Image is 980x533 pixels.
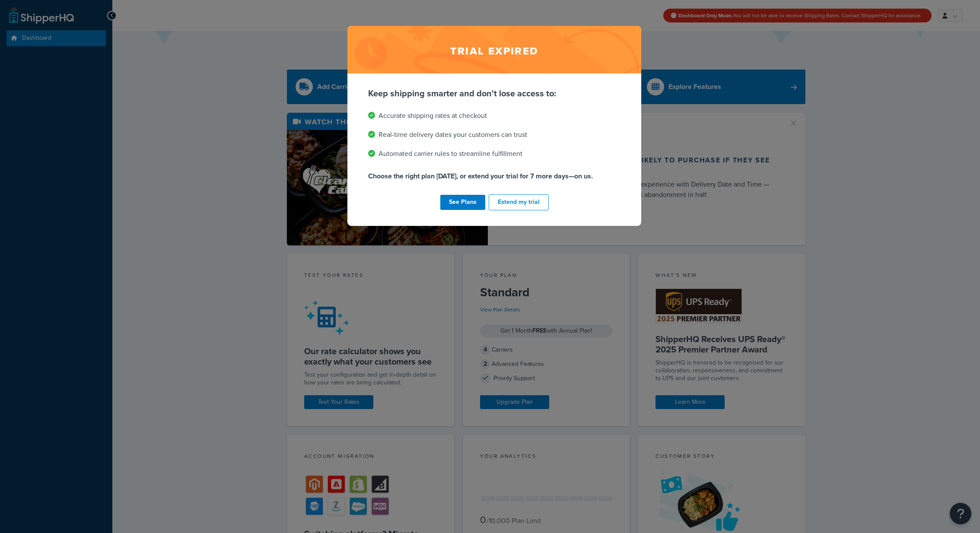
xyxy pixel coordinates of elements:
[368,87,620,99] p: Keep shipping smarter and don't lose access to:
[368,129,620,141] li: Real-time delivery dates your customers can trust
[347,26,641,73] h2: Trial expired
[368,170,620,182] p: Choose the right plan [DATE], or extend your trial for 7 more days—on us.
[489,194,549,210] button: Extend my trial
[368,110,620,122] li: Accurate shipping rates at checkout
[368,148,620,160] li: Automated carrier rules to streamline fulfillment
[440,195,485,210] a: See Plans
